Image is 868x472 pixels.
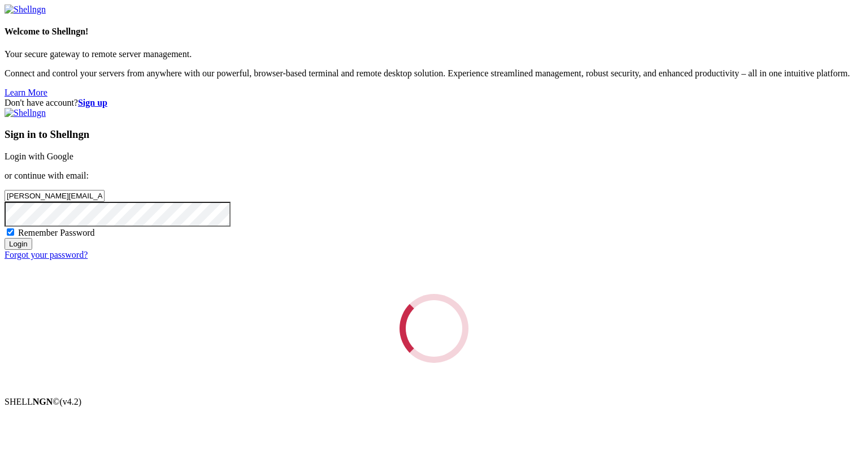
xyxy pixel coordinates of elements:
h4: Welcome to Shellngn! [5,27,863,37]
a: Learn More [5,88,47,97]
span: 4.2.0 [60,397,82,406]
a: Login with Google [5,151,73,161]
p: Connect and control your servers from anywhere with our powerful, browser-based terminal and remo... [5,68,863,79]
b: NGN [33,397,53,406]
p: or continue with email: [5,171,863,181]
input: Remember Password [7,228,14,236]
input: Email address [5,190,105,202]
span: SHELL © [5,397,81,406]
input: Login [5,238,32,250]
h3: Sign in to Shellngn [5,128,863,141]
div: Don't have account? [5,98,863,108]
p: Your secure gateway to remote server management. [5,49,863,59]
img: Shellngn [5,5,46,15]
span: Remember Password [18,228,95,237]
img: Shellngn [5,108,46,118]
a: Sign up [78,98,107,107]
div: Loading... [400,294,468,363]
a: Forgot your password? [5,250,88,259]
